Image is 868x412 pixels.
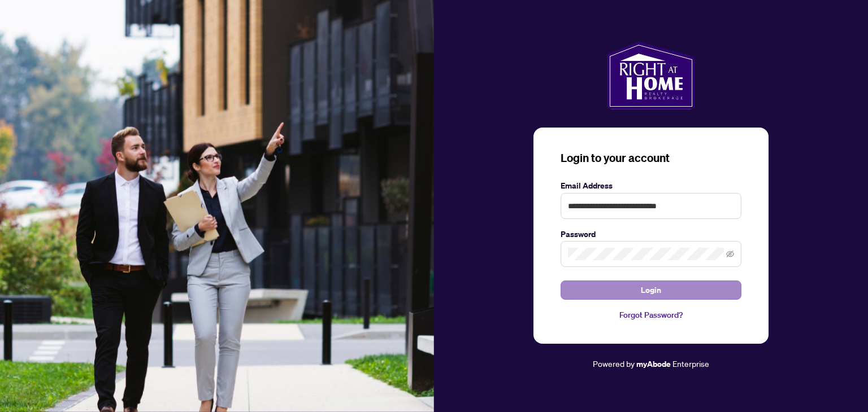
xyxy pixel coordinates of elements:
[561,280,741,300] button: Login
[561,179,741,192] label: Email Address
[561,309,741,321] a: Forgot Password?
[641,281,661,299] span: Login
[636,358,671,370] a: myAbode
[726,250,734,258] span: eye-invisible
[561,228,741,240] label: Password
[593,358,635,369] span: Powered by
[561,150,741,166] h3: Login to your account
[607,42,695,109] img: ma-logo
[672,358,709,369] span: Enterprise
